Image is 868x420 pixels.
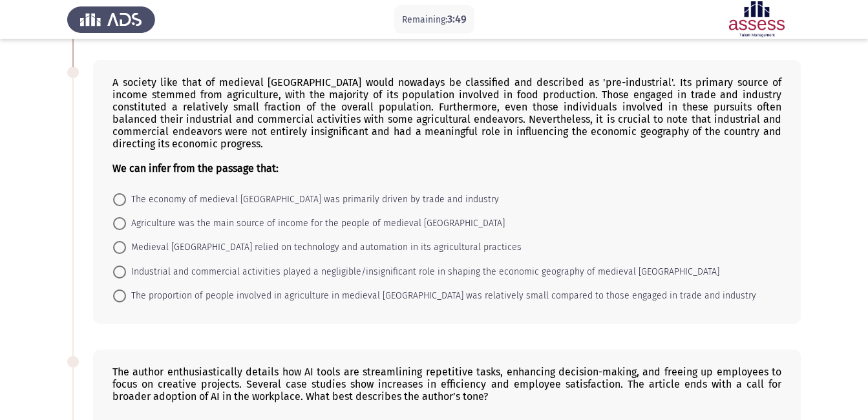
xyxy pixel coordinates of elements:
[402,12,467,28] p: Remaining:
[447,13,467,25] span: 3:49
[112,76,781,174] div: A society like that of medieval [GEOGRAPHIC_DATA] would nowadays be classified and described as '...
[67,1,155,37] img: Assess Talent Management logo
[126,216,505,231] span: Agriculture was the main source of income for the people of medieval [GEOGRAPHIC_DATA]
[126,192,499,207] span: The economy of medieval [GEOGRAPHIC_DATA] was primarily driven by trade and industry
[112,366,781,403] div: The author enthusiastically details how AI tools are streamlining repetitive tasks, enhancing dec...
[126,288,756,304] span: The proportion of people involved in agriculture in medieval [GEOGRAPHIC_DATA] was relatively sma...
[112,162,279,174] b: We can infer from the passage that:
[713,1,801,37] img: Assessment logo of ASSESS English Language Assessment (3 Module) (Ad - IB)
[126,240,522,255] span: Medieval [GEOGRAPHIC_DATA] relied on technology and automation in its agricultural practices
[126,264,719,280] span: Industrial and commercial activities played a negligible/insignificant role in shaping the econom...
